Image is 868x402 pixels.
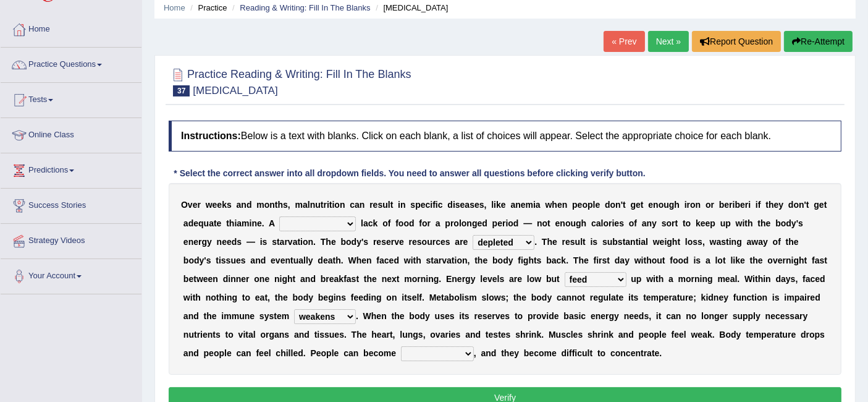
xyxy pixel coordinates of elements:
b: c [436,237,440,247]
b: v [188,200,193,210]
b: e [193,200,198,210]
b: a [455,237,460,247]
b: — [246,237,255,247]
b: i [327,200,329,210]
b: ' [804,200,806,210]
b: r [373,237,376,247]
b: c [350,200,355,210]
b: h [547,237,553,247]
b: e [399,237,404,247]
b: n [560,218,565,228]
b: i [743,218,745,228]
b: t [824,200,827,210]
b: e [578,200,583,210]
b: r [502,218,505,228]
b: l [388,200,390,210]
b: e [565,237,570,247]
b: k [222,200,227,210]
b: e [706,218,710,228]
b: o [583,200,588,210]
b: T [321,237,326,247]
b: m [295,200,303,210]
b: T [542,237,547,247]
b: s [798,218,803,228]
b: f [758,200,761,210]
b: s [479,200,484,210]
b: e [501,200,506,210]
a: Online Class [1,118,141,149]
b: u [720,218,726,228]
a: Reading & Writing: Fill In The Blanks [240,3,370,12]
b: n [308,237,314,247]
b: r [460,237,463,247]
b: e [386,237,391,247]
b: o [508,218,513,228]
b: i [733,200,735,210]
b: d [232,237,237,247]
b: a [436,218,440,228]
a: Strategy Videos [1,224,141,255]
b: v [288,237,293,247]
b: o [422,237,428,247]
b: n [241,200,246,210]
b: i [250,218,252,228]
b: g [472,218,478,228]
b: p [725,218,731,228]
b: d [246,200,252,210]
b: g [669,200,675,210]
b: f [388,218,391,228]
b: a [303,200,308,210]
b: a [293,237,298,247]
b: i [756,200,758,210]
small: [MEDICAL_DATA] [193,85,277,96]
b: e [463,237,468,247]
b: t [675,218,678,228]
b: i [533,200,536,210]
b: p [445,218,450,228]
b: p [415,200,421,210]
b: b [341,237,347,247]
b: s [445,237,450,247]
b: e [557,200,562,210]
b: Instructions: [181,130,241,141]
b: u [427,237,432,247]
b: e [331,237,336,247]
b: e [724,200,729,210]
b: i [436,200,438,210]
b: d [409,218,415,228]
b: r [745,200,748,210]
b: i [748,200,751,210]
b: n [400,200,406,210]
a: Predictions [1,153,141,184]
b: t [623,200,626,210]
a: Your Account [1,259,141,290]
b: l [361,218,363,228]
b: i [506,218,508,228]
h2: Practice Reading & Writing: Fill In The Blanks [169,66,411,96]
b: r [687,200,690,210]
b: s [470,200,474,210]
b: a [237,200,242,210]
b: p [492,218,498,228]
b: t [321,200,324,210]
b: u [204,218,209,228]
b: s [363,237,368,247]
b: h [326,237,331,247]
b: e [478,218,482,228]
b: o [667,218,672,228]
b: e [740,200,745,210]
b: o [610,200,616,210]
b: k [373,218,378,228]
b: r [729,200,732,210]
b: a [355,200,360,210]
b: e [648,200,653,210]
b: n [696,200,701,210]
b: e [217,218,222,228]
b: d [605,200,610,210]
b: t [641,200,644,210]
b: e [373,200,378,210]
b: e [376,237,381,247]
b: t [277,237,280,247]
a: Success Stories [1,189,141,220]
b: i [332,200,335,210]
